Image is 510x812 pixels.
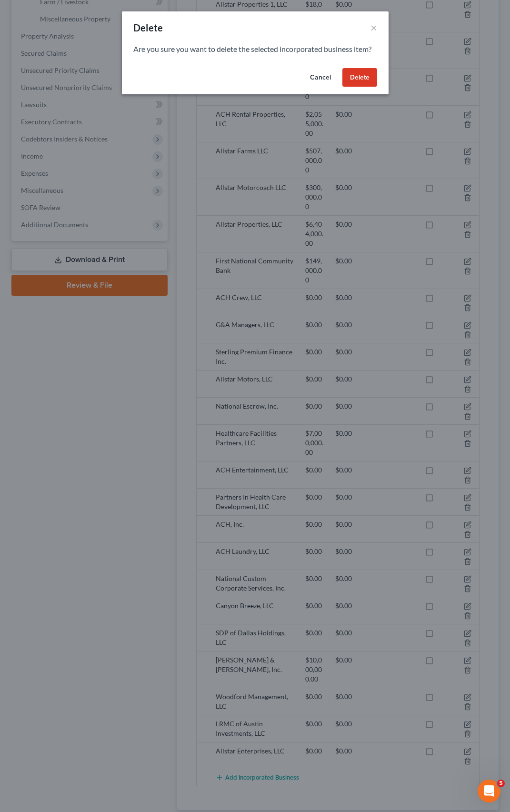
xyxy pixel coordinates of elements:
[497,780,505,787] span: 5
[302,68,339,87] button: Cancel
[133,21,163,34] div: Delete
[133,44,377,55] p: Are you sure you want to delete the selected incorporated business item?
[478,780,500,802] iframe: Intercom live chat
[370,22,377,33] button: ×
[342,68,377,87] button: Delete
